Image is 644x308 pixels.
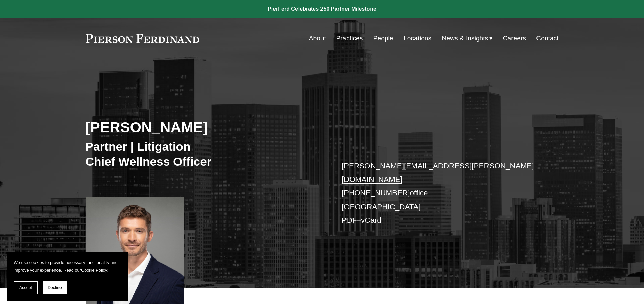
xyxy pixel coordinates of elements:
a: [PHONE_NUMBER] [342,189,410,197]
a: About [309,32,326,45]
a: folder dropdown [442,32,493,45]
a: PDF [342,216,357,224]
a: Cookie Policy [81,268,107,273]
a: Locations [404,32,431,45]
a: [PERSON_NAME][EMAIL_ADDRESS][PERSON_NAME][DOMAIN_NAME] [342,162,534,184]
a: Careers [503,32,526,45]
p: We use cookies to provide necessary functionality and improve your experience. Read our . [14,259,122,274]
p: office [GEOGRAPHIC_DATA] – [342,159,539,228]
button: Decline [43,281,67,294]
h3: Partner | Litigation Chief Wellness Officer [86,139,322,169]
a: Practices [336,32,363,45]
span: News & Insights [442,32,488,44]
button: Accept [14,281,38,294]
h2: [PERSON_NAME] [86,118,322,136]
span: Decline [48,285,62,290]
a: People [373,32,393,45]
a: vCard [361,216,381,224]
span: Accept [19,285,32,290]
a: Contact [536,32,558,45]
section: Cookie banner [7,252,128,301]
